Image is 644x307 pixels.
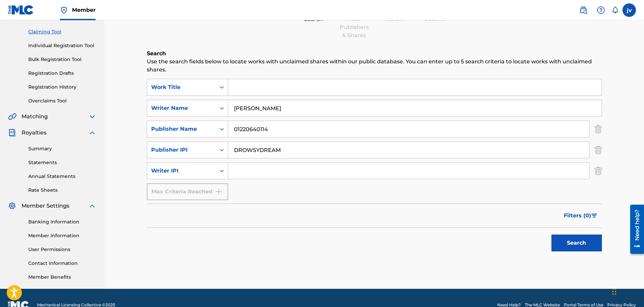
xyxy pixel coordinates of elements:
[591,214,597,218] img: filter
[28,159,96,166] a: Statements
[622,3,636,17] div: User Menu
[151,104,212,112] div: Writer Name
[22,129,46,137] span: Royalties
[28,274,96,281] a: Member Benefits
[147,50,602,58] h6: Search
[28,56,96,63] a: Bulk Registration Tool
[151,146,212,154] div: Publisher IPI
[88,129,96,137] img: expand
[28,218,96,225] a: Banking Information
[28,42,96,49] a: Individual Registration Tool
[594,3,608,17] div: Help
[560,207,602,224] button: Filters (0)
[337,15,371,39] div: Add Publishers & Shares
[28,187,96,194] a: Rate Sheets
[28,28,96,35] a: Claiming Tool
[28,232,96,239] a: Member Information
[60,6,68,14] img: Top Rightsholder
[564,212,591,220] span: Filters ( 0 )
[88,113,96,121] img: expand
[8,129,16,137] img: Royalties
[28,97,96,104] a: Overclaims Tool
[625,202,644,256] iframe: Resource Center
[595,162,602,179] img: Delete Criterion
[147,58,602,74] p: Use the search fields below to locate works with unclaimed shares within our public database. You...
[577,3,590,17] a: Public Search
[28,70,96,77] a: Registration Drafts
[28,173,96,180] a: Annual Statements
[28,246,96,253] a: User Permissions
[8,113,16,121] img: Matching
[28,84,96,91] a: Registration History
[579,6,587,14] img: search
[72,6,96,14] span: Member
[151,167,212,175] div: Writer IPI
[612,7,618,13] div: Notifications
[8,5,34,15] img: MLC Logo
[22,202,69,210] span: Member Settings
[28,145,96,152] a: Summary
[28,260,96,267] a: Contact Information
[151,125,212,133] div: Publisher Name
[151,83,212,91] div: Work Title
[597,6,605,14] img: help
[88,202,96,210] img: expand
[595,142,602,158] img: Delete Criterion
[147,79,602,255] form: Search Form
[612,281,616,302] div: Drag
[8,202,16,210] img: Member Settings
[595,121,602,137] img: Delete Criterion
[22,113,48,121] span: Matching
[551,235,602,251] button: Search
[610,275,644,307] iframe: Chat Widget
